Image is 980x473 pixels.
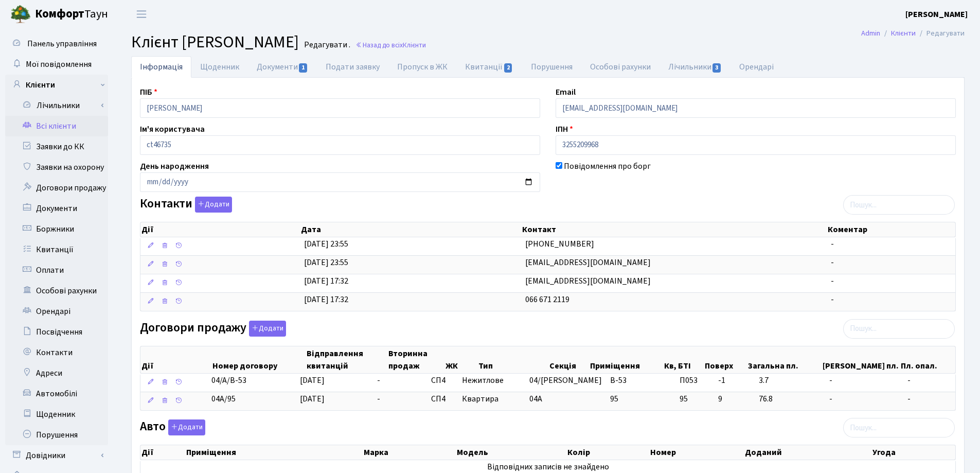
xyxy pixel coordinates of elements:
[548,346,589,373] th: Секція
[35,6,108,23] span: Таун
[556,86,576,98] label: Email
[730,56,782,78] a: Орендарі
[377,375,380,386] span: -
[566,445,649,460] th: Колір
[5,116,108,136] a: Всі клієнти
[525,238,594,250] span: [PHONE_NUMBER]
[5,75,108,95] a: Клієнти
[5,198,108,219] a: Документи
[444,346,477,373] th: ЖК
[35,6,84,22] b: Комфорт
[660,56,730,78] a: Лічильники
[759,375,821,387] span: 3.7
[5,219,108,239] a: Боржники
[610,393,618,405] span: 95
[744,445,872,460] th: Доданий
[529,375,602,386] span: 04/[PERSON_NAME]
[300,222,521,237] th: Дата
[166,418,205,436] a: Додати
[304,257,348,268] span: [DATE] 23:55
[431,375,454,387] span: СП4
[299,63,307,73] span: 1
[522,56,581,78] a: Порушення
[581,56,660,78] a: Особові рахунки
[191,56,248,78] a: Щоденник
[403,40,426,50] span: Клієнти
[211,375,246,386] span: 04/А/В-53
[302,40,350,50] small: Редагувати .
[306,346,387,373] th: Відправлення квитанцій
[905,8,968,21] a: [PERSON_NAME]
[718,375,751,387] span: -1
[140,419,205,435] label: Авто
[846,23,980,44] nav: breadcrumb
[192,195,232,213] a: Додати
[831,294,834,305] span: -
[564,160,651,172] label: Повідомлення про борг
[759,393,821,405] span: 76.8
[131,56,191,78] a: Інформація
[5,281,108,301] a: Особові рахунки
[900,346,955,373] th: Пл. опал.
[249,321,286,337] button: Договори продажу
[822,346,900,373] th: [PERSON_NAME] пл.
[556,123,573,135] label: ІПН
[5,404,108,425] a: Щоденник
[5,178,108,198] a: Договори продажу
[248,56,317,78] a: Документи
[5,383,108,404] a: Автомобілі
[462,375,521,387] span: Нежитлове
[363,445,456,460] th: Марка
[195,197,232,213] button: Контакти
[680,375,709,387] span: П053
[504,63,512,73] span: 2
[525,257,651,268] span: [EMAIL_ADDRESS][DOMAIN_NAME]
[907,393,951,405] span: -
[589,346,663,373] th: Приміщення
[680,393,709,405] span: 95
[905,9,968,20] b: [PERSON_NAME]
[521,222,827,237] th: Контакт
[131,30,299,54] span: Клієнт [PERSON_NAME]
[27,38,97,49] span: Панель управління
[300,393,325,405] span: [DATE]
[431,393,454,405] span: СП4
[5,239,108,260] a: Квитанції
[140,86,157,98] label: ПІБ
[5,342,108,363] a: Контакти
[317,56,388,78] a: Подати заявку
[831,257,834,268] span: -
[5,260,108,281] a: Оплати
[304,238,348,250] span: [DATE] 23:55
[140,222,300,237] th: Дії
[525,275,651,287] span: [EMAIL_ADDRESS][DOMAIN_NAME]
[355,40,426,50] a: Назад до всіхКлієнти
[843,319,955,339] input: Пошук...
[140,321,286,337] label: Договори продажу
[168,419,205,435] button: Авто
[388,56,456,78] a: Пропуск в ЖК
[26,59,92,70] span: Мої повідомлення
[718,393,751,405] span: 9
[843,195,955,215] input: Пошук...
[5,301,108,322] a: Орендарі
[5,157,108,178] a: Заявки на охорону
[300,375,325,386] span: [DATE]
[10,4,31,25] img: logo.png
[829,393,899,405] span: -
[831,238,834,250] span: -
[843,418,955,437] input: Пошук...
[12,95,108,116] a: Лічильники
[5,54,108,75] a: Мої повідомлення
[140,197,232,213] label: Контакти
[5,445,108,466] a: Довідники
[5,363,108,383] a: Адреси
[907,375,951,387] span: -
[140,445,185,460] th: Дії
[871,445,955,460] th: Угода
[663,346,704,373] th: Кв, БТІ
[377,393,380,405] span: -
[246,319,286,337] a: Додати
[704,346,747,373] th: Поверх
[456,56,522,78] a: Квитанції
